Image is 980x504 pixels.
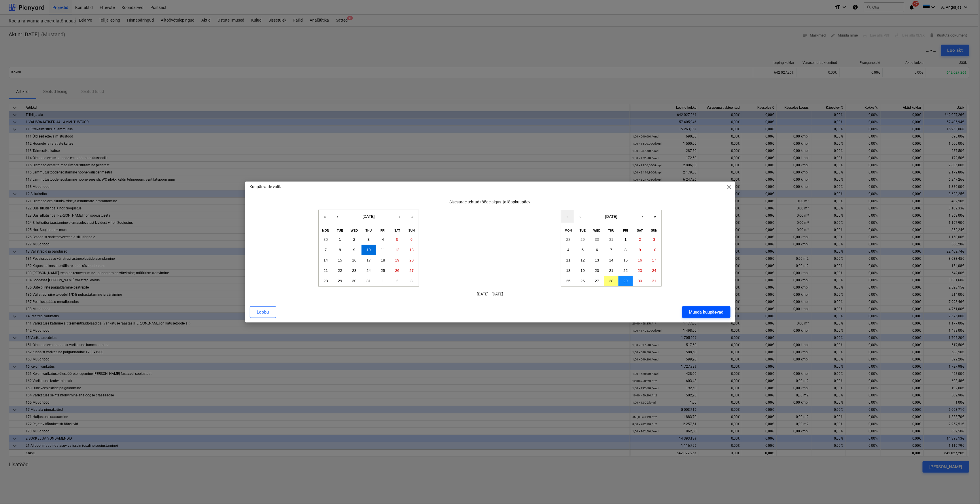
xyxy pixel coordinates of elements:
[576,255,590,266] button: August 12, 2025
[366,248,371,252] abbr: July 10, 2025
[682,306,731,318] button: Muuda kuupäevad
[567,248,569,252] abbr: August 4, 2025
[637,229,643,232] abbr: Saturday
[649,210,661,223] button: »
[566,279,571,283] abbr: August 25, 2025
[618,255,633,266] button: August 15, 2025
[366,279,371,283] abbr: July 31, 2025
[404,245,419,255] button: July 13, 2025
[366,229,372,232] abbr: Thursday
[652,279,657,283] abbr: August 31, 2025
[347,276,362,286] button: July 30, 2025
[368,237,370,242] abbr: July 3, 2025
[566,237,571,242] abbr: July 28, 2025
[652,248,657,252] abbr: August 10, 2025
[394,229,400,232] abbr: Saturday
[590,234,604,245] button: July 30, 2025
[376,255,390,266] button: July 18, 2025
[257,308,269,316] div: Loobu
[404,234,419,245] button: July 6, 2025
[381,229,385,232] abbr: Friday
[652,268,657,273] abbr: August 24, 2025
[647,245,661,255] button: August 10, 2025
[587,210,636,223] button: [DATE]
[639,237,641,242] abbr: August 2, 2025
[406,210,419,223] button: »
[609,237,614,242] abbr: July 31, 2025
[250,199,731,205] p: Sisestage tehtud tööde algus- ja lõppkuupäev
[396,237,398,242] abbr: July 5, 2025
[604,255,618,266] button: August 14, 2025
[339,248,341,252] abbr: July 8, 2025
[726,184,733,191] span: close
[561,234,576,245] button: July 28, 2025
[331,210,344,223] button: ‹
[351,229,358,232] abbr: Wednesday
[609,268,614,273] abbr: August 21, 2025
[595,268,599,273] abbr: August 20, 2025
[382,237,384,242] abbr: July 4, 2025
[625,237,627,242] abbr: August 1, 2025
[651,229,657,232] abbr: Sunday
[396,279,398,283] abbr: August 2, 2025
[366,258,371,262] abbr: July 17, 2025
[580,229,586,232] abbr: Tuesday
[404,255,419,266] button: July 20, 2025
[624,258,628,262] abbr: August 15, 2025
[347,266,362,276] button: July 23, 2025
[624,279,628,283] abbr: August 29, 2025
[689,308,724,316] div: Muuda kuupäevad
[565,229,572,232] abbr: Monday
[638,268,642,273] abbr: August 23, 2025
[580,237,585,242] abbr: July 29, 2025
[338,258,342,262] abbr: July 15, 2025
[323,279,328,283] abbr: July 28, 2025
[633,266,647,276] button: August 23, 2025
[590,255,604,266] button: August 13, 2025
[319,210,331,223] button: «
[390,245,404,255] button: July 12, 2025
[574,210,587,223] button: ‹
[353,237,355,242] abbr: July 2, 2025
[376,266,390,276] button: July 25, 2025
[337,229,343,232] abbr: Tuesday
[250,184,281,190] p: Kuupäevade valik
[604,234,618,245] button: July 31, 2025
[363,214,375,219] span: [DATE]
[323,268,328,273] abbr: July 21, 2025
[609,279,614,283] abbr: August 28, 2025
[250,306,276,318] button: Loobu
[604,245,618,255] button: August 7, 2025
[625,248,627,252] abbr: August 8, 2025
[362,234,376,245] button: July 3, 2025
[576,234,590,245] button: July 29, 2025
[618,245,633,255] button: August 8, 2025
[409,258,414,262] abbr: July 20, 2025
[381,268,385,273] abbr: July 25, 2025
[362,276,376,286] button: July 31, 2025
[319,266,333,276] button: July 21, 2025
[561,245,576,255] button: August 4, 2025
[595,258,599,262] abbr: August 13, 2025
[338,268,342,273] abbr: July 22, 2025
[404,266,419,276] button: July 27, 2025
[561,266,576,276] button: August 18, 2025
[638,279,642,283] abbr: August 30, 2025
[605,214,617,219] span: [DATE]
[352,258,357,262] abbr: July 16, 2025
[319,255,333,266] button: July 14, 2025
[347,255,362,266] button: July 16, 2025
[395,268,400,273] abbr: July 26, 2025
[376,276,390,286] button: August 1, 2025
[576,276,590,286] button: August 26, 2025
[333,266,347,276] button: July 22, 2025
[561,255,576,266] button: August 11, 2025
[410,237,413,242] abbr: July 6, 2025
[633,234,647,245] button: August 2, 2025
[390,234,404,245] button: July 5, 2025
[647,276,661,286] button: August 31, 2025
[633,255,647,266] button: August 16, 2025
[410,279,413,283] abbr: August 3, 2025
[623,229,628,232] abbr: Friday
[590,276,604,286] button: August 27, 2025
